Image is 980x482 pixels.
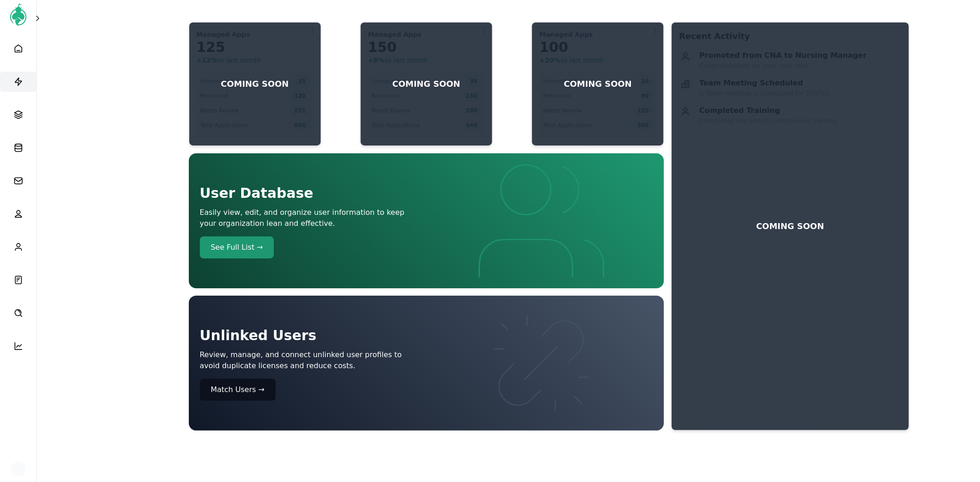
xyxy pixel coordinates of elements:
button: Match Users → [200,379,276,401]
p: Easily view, edit, and organize user information to keep your organization lean and effective. [200,207,423,229]
img: AccessGenie Logo [7,4,29,26]
p: COMING SOON [564,78,632,90]
p: COMING SOON [756,220,824,233]
h1: User Database [200,183,423,203]
button: See Full List → [200,236,274,258]
p: COMING SOON [221,78,289,90]
img: Dashboard Users [430,307,653,420]
a: See Full List → [200,236,423,258]
p: COMING SOON [392,78,460,90]
img: Dashboard Users [430,164,653,277]
p: Review, manage, and connect unlinked user profiles to avoid duplicate licenses and reduce costs. [200,349,423,371]
a: Match Users → [200,379,423,401]
h1: Unlinked Users [200,325,423,346]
